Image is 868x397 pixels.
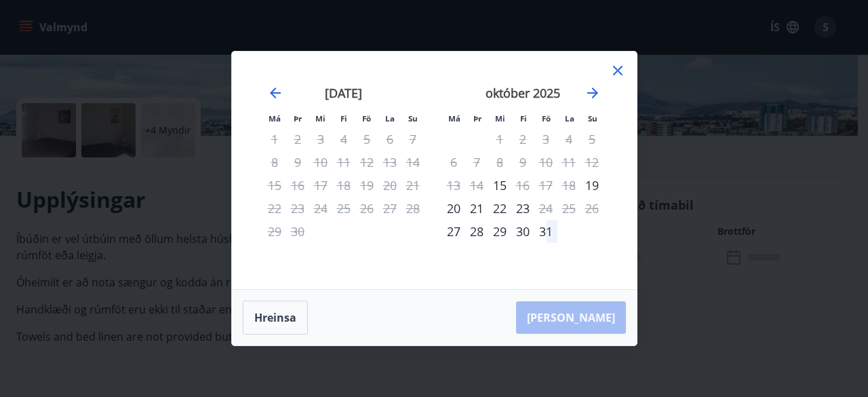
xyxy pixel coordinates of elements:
[511,197,534,220] div: 23
[488,174,511,197] div: Aðeins innritun í boði
[315,113,325,124] small: Mi
[362,113,371,124] small: Fö
[511,220,534,243] td: Choose fimmtudagur, 30. október 2025 as your check-in date. It’s available.
[534,151,557,174] td: Not available. föstudagur, 10. október 2025
[495,113,505,124] small: Mi
[580,174,604,197] div: Aðeins innritun í boði
[473,113,481,124] small: Þr
[534,197,557,220] td: Not available. föstudagur, 24. október 2025
[488,151,511,174] td: Not available. miðvikudagur, 8. október 2025
[263,197,286,220] td: Not available. mánudagur, 22. september 2025
[355,174,378,197] td: Not available. föstudagur, 19. september 2025
[557,151,580,174] td: Not available. laugardagur, 11. október 2025
[511,220,534,243] div: 30
[580,128,604,151] td: Not available. sunnudagur, 5. október 2025
[442,174,465,197] td: Not available. mánudagur, 13. október 2025
[557,174,580,197] td: Not available. laugardagur, 18. október 2025
[355,128,378,151] td: Not available. föstudagur, 5. september 2025
[286,128,309,151] td: Not available. þriðjudagur, 2. september 2025
[534,174,557,197] td: Not available. föstudagur, 17. október 2025
[442,220,465,243] div: Aðeins innritun í boði
[332,151,355,174] td: Not available. fimmtudagur, 11. september 2025
[565,113,574,124] small: La
[248,68,620,273] div: Calendar
[401,174,425,197] td: Not available. sunnudagur, 21. september 2025
[488,197,511,220] td: Choose miðvikudagur, 22. október 2025 as your check-in date. It’s available.
[263,151,286,174] td: Not available. mánudagur, 8. september 2025
[332,197,355,220] td: Not available. fimmtudagur, 25. september 2025
[263,128,286,151] td: Not available. mánudagur, 1. september 2025
[325,85,362,101] strong: [DATE]
[263,220,286,243] td: Not available. mánudagur, 29. september 2025
[511,151,534,174] td: Not available. fimmtudagur, 9. október 2025
[309,128,332,151] td: Not available. miðvikudagur, 3. september 2025
[442,220,465,243] td: Choose mánudagur, 27. október 2025 as your check-in date. It’s available.
[511,174,534,197] td: Not available. fimmtudagur, 16. október 2025
[355,151,378,174] td: Not available. föstudagur, 12. september 2025
[557,128,580,151] td: Not available. laugardagur, 4. október 2025
[243,301,308,335] button: Hreinsa
[465,220,488,243] div: 28
[488,197,511,220] div: 22
[534,220,557,243] div: 31
[286,220,309,243] td: Not available. þriðjudagur, 30. september 2025
[269,113,281,124] small: Má
[511,174,534,197] div: Aðeins útritun í boði
[294,113,302,124] small: Þr
[448,113,460,124] small: Má
[408,113,418,124] small: Su
[486,85,560,101] strong: október 2025
[378,197,401,220] td: Not available. laugardagur, 27. september 2025
[309,197,332,220] td: Not available. miðvikudagur, 24. september 2025
[263,174,286,197] td: Not available. mánudagur, 15. september 2025
[534,128,557,151] td: Not available. föstudagur, 3. október 2025
[588,113,597,124] small: Su
[580,174,604,197] td: Choose sunnudagur, 19. október 2025 as your check-in date. It’s available.
[488,128,511,151] td: Not available. miðvikudagur, 1. október 2025
[286,151,309,174] td: Not available. þriðjudagur, 9. september 2025
[401,151,425,174] td: Not available. sunnudagur, 14. september 2025
[465,220,488,243] td: Choose þriðjudagur, 28. október 2025 as your check-in date. It’s available.
[534,197,557,220] div: Aðeins útritun í boði
[332,174,355,197] td: Not available. fimmtudagur, 18. september 2025
[385,113,395,124] small: La
[442,197,465,220] td: Choose mánudagur, 20. október 2025 as your check-in date. It’s available.
[580,151,604,174] td: Not available. sunnudagur, 12. október 2025
[442,197,465,220] div: 20
[465,197,488,220] td: Choose þriðjudagur, 21. október 2025 as your check-in date. It’s available.
[511,197,534,220] td: Choose fimmtudagur, 23. október 2025 as your check-in date. It’s available.
[520,113,527,124] small: Fi
[442,151,465,174] td: Not available. mánudagur, 6. október 2025
[378,151,401,174] td: Not available. laugardagur, 13. september 2025
[465,174,488,197] td: Not available. þriðjudagur, 14. október 2025
[401,128,425,151] td: Not available. sunnudagur, 7. september 2025
[542,113,551,124] small: Fö
[332,128,355,151] td: Not available. fimmtudagur, 4. september 2025
[488,220,511,243] td: Choose miðvikudagur, 29. október 2025 as your check-in date. It’s available.
[465,151,488,174] td: Not available. þriðjudagur, 7. október 2025
[378,128,401,151] td: Not available. laugardagur, 6. september 2025
[534,220,557,243] td: Choose föstudagur, 31. október 2025 as your check-in date. It’s available.
[378,174,401,197] td: Not available. laugardagur, 20. september 2025
[286,174,309,197] td: Not available. þriðjudagur, 16. september 2025
[401,197,425,220] td: Not available. sunnudagur, 28. september 2025
[557,197,580,220] td: Not available. laugardagur, 25. október 2025
[488,220,511,243] div: 29
[309,151,332,174] td: Not available. miðvikudagur, 10. september 2025
[309,174,332,197] td: Not available. miðvikudagur, 17. september 2025
[286,197,309,220] td: Not available. þriðjudagur, 23. september 2025
[585,85,601,101] div: Move forward to switch to the next month.
[340,113,347,124] small: Fi
[511,128,534,151] td: Not available. fimmtudagur, 2. október 2025
[355,197,378,220] td: Not available. föstudagur, 26. september 2025
[488,174,511,197] td: Choose miðvikudagur, 15. október 2025 as your check-in date. It’s available.
[580,197,604,220] td: Not available. sunnudagur, 26. október 2025
[465,197,488,220] div: 21
[267,85,283,101] div: Move backward to switch to the previous month.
